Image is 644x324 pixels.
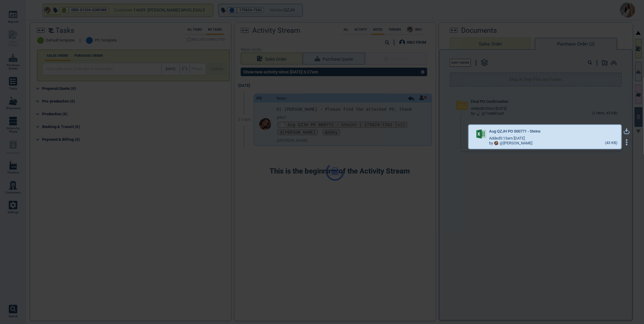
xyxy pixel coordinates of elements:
span: Added 5:13am [DATE] [489,136,525,141]
span: Aug QZJH PO 000771 - Steins [489,129,541,134]
div: (43 KB) [605,141,618,146]
div: by @ [PERSON_NAME] [489,141,532,146]
img: excel [476,129,486,139]
img: Avatar [494,141,498,145]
